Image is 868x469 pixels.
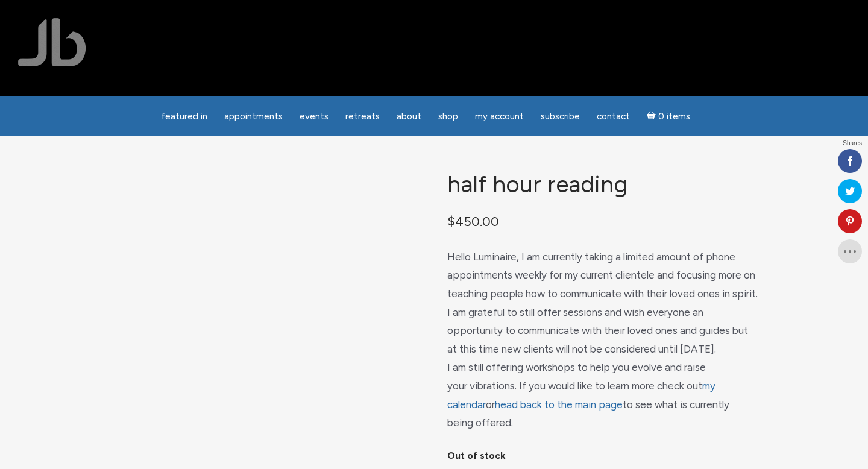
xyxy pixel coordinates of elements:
[495,398,623,411] a: head back to the main page
[18,18,86,66] img: Jamie Butler. The Everyday Medium
[541,111,580,122] span: Subscribe
[647,111,658,122] i: Cart
[447,213,499,229] bdi: 450.00
[345,111,380,122] span: Retreats
[300,111,329,122] span: Events
[447,380,715,411] a: my calendar
[590,105,637,128] a: Contact
[475,111,524,122] span: My Account
[447,213,455,229] span: $
[224,111,283,122] span: Appointments
[447,447,759,465] p: Out of stock
[431,105,465,128] a: Shop
[468,105,531,128] a: My Account
[438,111,458,122] span: Shop
[640,104,697,128] a: Cart0 items
[338,105,387,128] a: Retreats
[597,111,630,122] span: Contact
[447,251,758,429] span: Hello Luminaire, I am currently taking a limited amount of phone appointments weekly for my curre...
[658,112,690,121] span: 0 items
[217,105,290,128] a: Appointments
[533,105,587,128] a: Subscribe
[447,172,759,198] h1: Half Hour Reading
[154,105,215,128] a: featured in
[843,140,862,146] span: Shares
[161,111,207,122] span: featured in
[389,105,429,128] a: About
[397,111,421,122] span: About
[292,105,336,128] a: Events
